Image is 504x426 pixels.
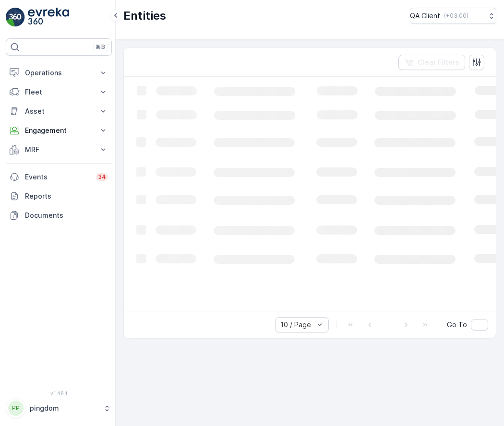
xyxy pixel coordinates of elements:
[410,11,440,21] p: QA Client
[98,173,106,181] p: 34
[410,8,496,24] button: QA Client(+03:00)
[25,126,93,135] p: Engagement
[6,167,112,187] a: Events34
[96,43,105,51] p: ⌘B
[25,106,93,116] p: Asset
[6,102,112,121] button: Asset
[25,145,93,154] p: MRF
[6,63,112,83] button: Operations
[25,211,108,220] p: Documents
[25,191,108,201] p: Reports
[6,187,112,206] a: Reports
[30,403,98,413] p: pingdom
[398,55,465,70] button: Clear Filters
[6,8,25,27] img: logo
[447,320,467,330] span: Go To
[444,12,468,20] p: ( +03:00 )
[418,58,459,67] p: Clear Filters
[25,172,90,182] p: Events
[6,83,112,102] button: Fleet
[25,87,93,97] p: Fleet
[6,121,112,140] button: Engagement
[6,390,112,396] span: v 1.48.1
[123,8,166,24] p: Entities
[6,398,112,418] button: PPpingdom
[25,68,93,78] p: Operations
[6,140,112,159] button: MRF
[6,206,112,225] a: Documents
[28,8,69,27] img: logo_light-DOdMpM7g.png
[8,401,24,416] div: PP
